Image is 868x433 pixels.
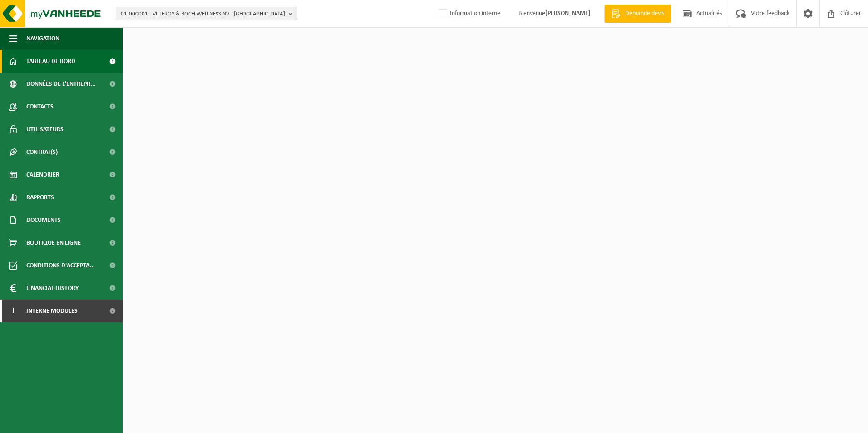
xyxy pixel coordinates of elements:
[26,300,78,322] span: Interne modules
[26,163,59,186] span: Calendrier
[26,209,61,231] span: Documents
[26,277,79,300] span: Financial History
[26,186,54,209] span: Rapports
[26,50,75,73] span: Tableau de bord
[121,7,285,21] span: 01-000001 - VILLEROY & BOCH WELLNESS NV - [GEOGRAPHIC_DATA]
[26,27,59,50] span: Navigation
[26,254,95,277] span: Conditions d'accepta...
[437,7,500,20] label: Information interne
[26,141,58,163] span: Contrat(s)
[26,95,54,118] span: Contacts
[623,9,666,18] span: Demande devis
[26,73,96,95] span: Données de l'entrepr...
[9,300,17,322] span: I
[545,10,591,17] strong: [PERSON_NAME]
[604,5,671,23] a: Demande devis
[26,118,64,141] span: Utilisateurs
[116,7,297,20] button: 01-000001 - VILLEROY & BOCH WELLNESS NV - [GEOGRAPHIC_DATA]
[26,231,81,254] span: Boutique en ligne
